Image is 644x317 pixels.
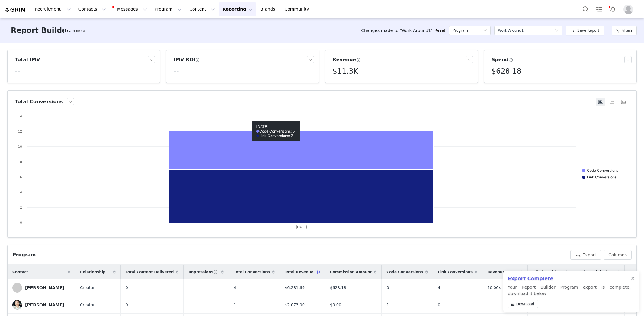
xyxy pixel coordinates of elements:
[234,285,236,291] span: 4
[579,2,592,16] button: Search
[18,114,22,118] text: 14
[516,301,534,307] span: Download
[566,26,604,35] button: Save Report
[333,56,361,63] h3: Revenue
[31,2,75,16] button: Recruitment
[11,25,70,36] h3: Report Builder
[219,2,256,16] button: Reporting
[438,285,440,291] span: 4
[361,27,432,34] span: Changes made to 'Work Around1'
[492,66,521,77] h5: $628.18
[285,285,305,291] span: $6,281.69
[330,269,372,275] span: Commission Amount
[587,175,617,179] text: Link Conversions
[333,66,358,77] h5: $11.3K
[434,27,445,34] a: Reset
[620,5,639,14] button: Profile
[498,26,524,35] div: Work Around1
[593,2,606,16] a: Tasks
[234,269,270,275] span: Total Conversions
[174,56,200,63] h3: IMV ROI
[15,66,20,77] h5: --
[483,29,487,33] i: icon: down
[186,2,219,16] button: Content
[285,302,305,308] span: $2,073.00
[12,300,70,310] a: [PERSON_NAME]
[281,2,316,16] a: Community
[508,300,538,308] a: Download
[12,300,22,310] img: 8a542dad-c90c-4718-a1ce-0d9f45dc6afa--s.jpg
[75,2,110,16] button: Contacts
[330,302,341,308] span: $0.00
[438,302,440,308] span: 0
[20,190,22,194] text: 4
[64,28,86,34] div: Tooltip anchor
[487,269,514,275] span: Revenue ROI
[386,269,423,275] span: Code Conversions
[578,269,615,275] span: Unique Link Visits
[174,66,179,77] h5: --
[330,285,346,291] span: $628.18
[487,285,501,291] span: 10.00x
[20,175,22,179] text: 6
[25,303,64,307] div: [PERSON_NAME]
[20,160,22,164] text: 8
[453,26,468,35] h5: Program
[623,5,633,14] img: placeholder-profile.jpg
[126,269,174,275] span: Total Content Delivered
[612,26,637,35] button: Filters
[555,29,559,33] i: icon: down
[492,56,513,63] h3: Spend
[438,269,473,275] span: Link Conversions
[80,269,106,275] span: Relationship
[604,250,632,260] button: Columns
[12,269,28,275] span: Contact
[20,220,22,225] text: 0
[110,2,151,16] button: Messages
[296,225,307,229] text: [DATE]
[386,302,389,308] span: 1
[20,205,22,210] text: 2
[508,275,631,282] h2: Export Complete
[587,168,618,173] text: Code Conversions
[18,144,22,149] text: 10
[257,2,280,16] a: Brands
[18,129,22,133] text: 12
[126,285,128,291] span: 0
[15,56,40,63] h3: Total IMV
[570,250,601,260] button: Export
[151,2,185,16] button: Program
[188,269,218,275] span: Impressions
[80,285,95,291] span: Creator
[15,98,63,105] h3: Total Conversions
[5,7,26,13] img: grin logo
[12,251,36,258] div: Program
[234,302,236,308] span: 1
[508,284,631,310] p: Your Report Builder Program export is complete, download it below
[606,2,620,16] button: Notifications
[386,285,389,291] span: 0
[12,283,70,293] a: [PERSON_NAME]
[80,302,95,308] span: Creator
[126,302,128,308] span: 0
[285,269,314,275] span: Total Revenue
[25,285,64,290] div: [PERSON_NAME]
[533,269,560,275] span: All Link Visits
